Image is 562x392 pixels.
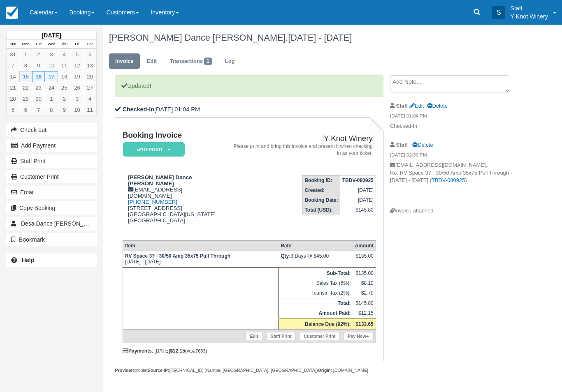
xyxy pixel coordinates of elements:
a: Pay Now [343,332,373,340]
td: $135.00 [353,268,376,278]
a: 28 [7,93,19,104]
th: Balance Due (92%): [279,318,353,329]
b: Checked-In [122,106,154,113]
a: 18 [58,71,71,82]
a: Delete [412,142,433,148]
td: 3 Days @ $45.00 [279,251,353,267]
button: Email [6,186,97,199]
a: 14 [7,71,19,82]
em: [DATE] 01:04 PM [390,113,518,122]
p: Checked-In [390,122,518,130]
a: 26 [71,82,84,93]
strong: Staff [396,142,408,148]
button: Check-out [6,123,97,136]
th: Booking ID: [302,175,340,186]
a: 21 [7,82,19,93]
a: Invoice [109,53,140,69]
div: droplet [TECHNICAL_ID] (Nampa, [GEOGRAPHIC_DATA], [GEOGRAPHIC_DATA]) : [DOMAIN_NAME] [115,367,383,374]
th: Amount [353,240,376,251]
a: 5 [71,49,84,60]
a: 2 [32,49,45,60]
td: [DATE] [340,185,376,195]
th: Sun [7,40,19,49]
a: 2 [58,93,71,104]
th: Amount Paid: [279,308,353,319]
em: Deposit [123,142,185,157]
a: 7 [7,60,19,71]
th: Booking Date: [302,195,340,205]
th: Rate [279,240,353,251]
h1: Booking Invoice [123,131,226,140]
a: 19 [71,71,84,82]
h2: Y Knot Winery [229,134,373,143]
a: Edit [409,103,424,109]
a: Customer Print [6,170,97,183]
b: Help [22,257,34,263]
a: Delete [427,103,448,109]
a: Transactions1 [164,53,218,69]
a: 4 [84,93,96,104]
a: 7 [32,104,45,115]
td: $12.15 [353,308,376,319]
p: Updated! [115,75,383,97]
div: : [DATE] (visa ) [123,348,376,354]
div: $135.00 [355,253,373,265]
a: 24 [45,82,58,93]
a: 10 [45,60,58,71]
a: 30 [32,93,45,104]
a: TBDV-080925 [432,177,465,183]
strong: Payments [123,348,152,354]
th: Thu [58,40,71,49]
strong: $12.15 [170,348,185,354]
p: [EMAIL_ADDRESS][DOMAIN_NAME], Re: RV Space 37 - 30/50 Amp 35x75 Pull Through - [DATE] - [DATE] ( ) [390,161,518,207]
a: Log [219,53,241,69]
span: Desa Dance [PERSON_NAME] [21,220,102,227]
td: [DATE] - [DATE] [123,251,279,267]
td: $2.70 [353,288,376,298]
th: Sat [84,40,96,49]
a: Edit [141,53,163,69]
a: 3 [71,93,84,104]
a: 22 [19,82,32,93]
a: 25 [58,82,71,93]
a: Desa Dance [PERSON_NAME] [6,217,97,230]
button: Bookmark [6,233,97,246]
strong: Source IP: [148,368,170,373]
a: Staff Print [266,332,296,340]
th: Tue [32,40,45,49]
a: Customer Print [299,332,340,340]
td: Sales Tax (6%): [279,278,353,288]
h1: [PERSON_NAME] Dance [PERSON_NAME], [109,33,518,43]
img: checkfront-main-nav-mini-logo.png [6,7,18,19]
strong: RV Space 37 - 30/50 Amp 35x75 Pull Through [125,253,230,259]
a: 20 [84,71,96,82]
strong: Staff [396,103,408,109]
td: Tourism Tax (2%): [279,288,353,298]
th: Fri [71,40,84,49]
strong: Origin [318,368,331,373]
a: 1 [19,49,32,60]
span: [DATE] - [DATE] [288,32,352,43]
a: Deposit [123,142,182,157]
small: 7633 [195,348,205,353]
a: 1 [45,93,58,104]
div: Invoice attached [390,207,518,215]
td: $145.80 [353,298,376,308]
strong: [PERSON_NAME] Dance [PERSON_NAME] [128,174,192,187]
td: $145.80 [340,205,376,215]
strong: $133.65 [355,321,373,327]
p: Staff [510,4,548,12]
td: [DATE] [340,195,376,205]
th: Wed [45,40,58,49]
a: 6 [19,104,32,115]
strong: TBDV-080925 [342,178,374,183]
a: 27 [84,82,96,93]
strong: [DATE] [42,32,61,39]
button: Add Payment [6,139,97,152]
a: 8 [45,104,58,115]
span: 1 [204,58,212,65]
th: Created: [302,185,340,195]
td: $8.10 [353,278,376,288]
th: Sub-Total: [279,268,353,278]
a: 9 [58,104,71,115]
